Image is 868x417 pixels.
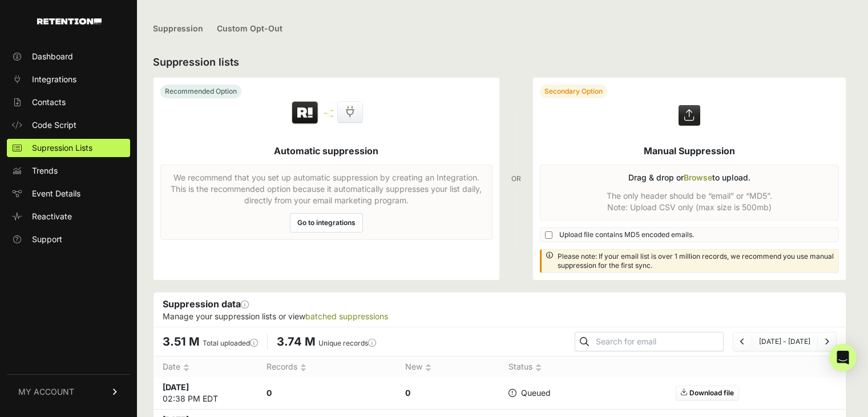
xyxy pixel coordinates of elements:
[163,311,837,322] p: Manage your suppression lists or view
[559,230,694,239] span: Upload file contains MD5 encoded emails.
[7,93,130,111] a: Contacts
[7,116,130,134] a: Code Script
[18,386,74,398] span: MY ACCOUNT
[324,110,333,111] img: integration
[7,70,130,89] a: Integrations
[277,335,316,348] span: 3.74 M
[203,339,258,347] label: Total uploaded
[7,185,130,203] a: Event Details
[154,292,846,327] div: Suppression data
[267,388,272,398] strong: 0
[37,18,102,25] img: Retention.com
[7,162,130,180] a: Trends
[274,144,378,158] h5: Automatic suppression
[300,363,306,372] img: no_sort-eaf950dc5ab64cae54d48a5578032e96f70b2ecb7d747501f34c8f2db400fb66.gif
[32,165,58,177] span: Trends
[396,356,500,378] th: New
[508,387,551,399] span: Queued
[825,337,829,346] a: Next
[154,356,257,378] th: Date
[545,231,552,239] input: Upload file contains MD5 encoded emails.
[32,142,92,154] span: Supression Lists
[168,172,485,206] p: We recommend that you set up automatic suppression by creating an Integration. This is the recomm...
[32,97,66,108] span: Contacts
[829,344,857,371] div: Open Intercom Messenger
[752,337,817,346] li: [DATE] - [DATE]
[153,54,846,70] h2: Suppression lists
[324,113,333,114] img: integration
[290,101,320,126] img: Retention
[305,311,388,321] a: batched suppressions
[160,85,241,98] div: Recommended Option
[154,377,257,410] td: 02:38 PM EDT
[7,47,130,66] a: Dashboard
[676,386,739,400] a: Download file
[535,363,542,372] img: no_sort-eaf950dc5ab64cae54d48a5578032e96f70b2ecb7d747501f34c8f2db400fb66.gif
[32,188,80,199] span: Event Details
[499,356,571,378] th: Status
[733,332,837,351] nav: Page navigation
[594,334,723,350] input: Search for email
[7,230,130,248] a: Support
[7,374,130,409] a: MY ACCOUNT
[32,211,72,222] span: Reactivate
[217,16,282,43] a: Custom Opt-Out
[7,207,130,226] a: Reactivate
[257,356,396,378] th: Records
[32,234,62,245] span: Support
[163,335,200,348] span: 3.51 M
[425,363,431,372] img: no_sort-eaf950dc5ab64cae54d48a5578032e96f70b2ecb7d747501f34c8f2db400fb66.gif
[324,115,333,117] img: integration
[511,77,521,280] div: OR
[32,74,76,85] span: Integrations
[153,16,203,43] a: Suppression
[405,388,410,398] strong: 0
[32,119,76,131] span: Code Script
[318,339,376,347] label: Unique records
[183,363,189,372] img: no_sort-eaf950dc5ab64cae54d48a5578032e96f70b2ecb7d747501f34c8f2db400fb66.gif
[290,213,363,232] a: Go to integrations
[740,337,745,346] a: Previous
[32,51,73,62] span: Dashboard
[163,382,189,392] strong: [DATE]
[7,139,130,157] a: Supression Lists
